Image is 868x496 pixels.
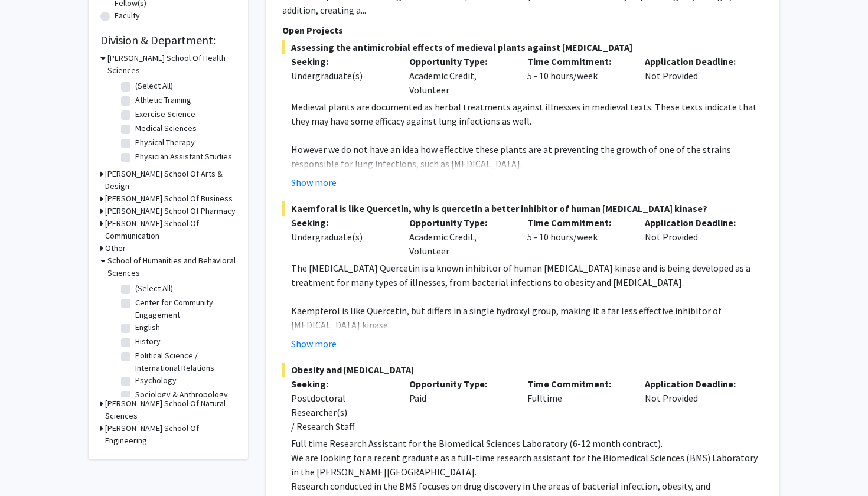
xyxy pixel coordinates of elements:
div: Not Provided [636,377,754,433]
h3: [PERSON_NAME] School Of Health Sciences [107,52,236,77]
label: (Select All) [135,80,173,92]
p: Medieval plants are documented as herbal treatments against illnesses in medieval texts. These te... [291,100,763,128]
h3: [PERSON_NAME] School Of Communication [105,217,236,242]
div: 5 - 10 hours/week [518,216,637,258]
div: Undergraduate(s) [291,68,391,83]
iframe: Chat [9,443,50,487]
div: Academic Credit, Volunteer [400,54,518,97]
span: Assessing the antimicrobial effects of medieval plants against [MEDICAL_DATA] [282,40,763,54]
button: Show more [291,175,337,190]
div: 5 - 10 hours/week [518,54,637,97]
p: Time Commitment: [527,377,628,391]
div: Postdoctoral Researcher(s) / Research Staff [291,391,391,433]
label: Sociology & Anthropology [135,389,228,401]
p: Time Commitment: [527,54,628,68]
p: Seeking: [291,54,391,68]
label: Faculty [115,9,140,22]
label: (Select All) [135,282,173,295]
div: Fulltime [518,377,637,433]
div: Academic Credit, Volunteer [400,216,518,258]
span: Obesity and [MEDICAL_DATA] [282,363,763,377]
label: Medical Sciences [135,122,197,135]
p: Seeking: [291,216,391,230]
h3: [PERSON_NAME] School Of Natural Sciences [105,397,236,422]
h3: [PERSON_NAME] School Of Engineering [105,422,236,447]
p: We are looking for a recent graduate as a full-time research assistant for the Biomedical Science... [291,451,763,479]
h3: School of Humanities and Behavioral Sciences [107,254,236,279]
p: Application Deadline: [645,216,745,230]
h3: [PERSON_NAME] School Of Pharmacy [105,205,236,217]
label: Psychology [135,374,177,387]
p: The [MEDICAL_DATA] Quercetin is a known inhibitor of human [MEDICAL_DATA] kinase and is being dev... [291,261,763,289]
label: English [135,321,160,334]
p: Application Deadline: [645,377,745,391]
label: History [135,335,161,348]
p: Opportunity Type: [409,54,510,68]
p: Time Commitment: [527,216,628,230]
div: Not Provided [636,54,754,97]
label: Athletic Training [135,94,191,106]
label: Center for Community Engagement [135,296,233,321]
div: Undergraduate(s) [291,230,391,244]
p: Opportunity Type: [409,216,510,230]
p: Opportunity Type: [409,377,510,391]
h3: [PERSON_NAME] School Of Business [105,192,233,205]
p: However we do not have an idea how effective these plants are at preventing the growth of one of ... [291,142,763,171]
p: Seeking: [291,377,391,391]
p: Kaempferol is like Quercetin, but differs in a single hydroxyl group, making it a far less effect... [291,304,763,332]
span: Kaemforal is like Quercetin, why is quercetin a better inhibitor of human [MEDICAL_DATA] kinase? [282,201,763,216]
button: Show more [291,337,337,351]
label: Exercise Science [135,108,195,120]
h2: Division & Department: [100,33,236,47]
p: Full time Research Assistant for the Biomedical Sciences Laboratory (6-12 month contract). [291,436,763,451]
label: Physician Assistant Studies [135,151,232,163]
div: Paid [400,377,518,433]
p: Application Deadline: [645,54,745,68]
label: Physical Therapy [135,136,195,149]
label: Political Science / International Relations [135,350,233,374]
div: Not Provided [636,216,754,258]
h3: Other [105,242,126,254]
p: Open Projects [282,23,763,37]
h3: [PERSON_NAME] School Of Arts & Design [105,168,236,192]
